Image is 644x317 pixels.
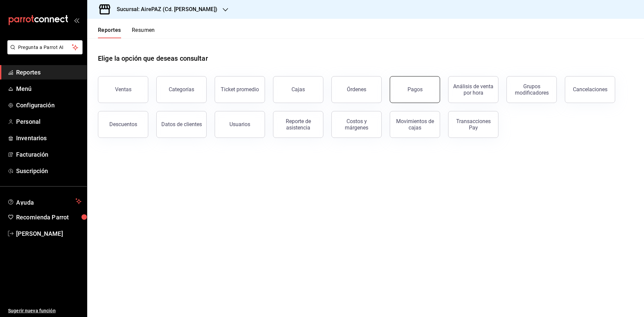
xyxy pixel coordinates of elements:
[331,111,382,138] button: Costos y márgenes
[448,111,498,138] button: Transacciones Pay
[5,49,83,56] a: Pregunta a Parrot AI
[452,83,494,96] div: Análisis de venta por hora
[111,5,217,13] h3: Sucursal: AirePAZ (Cd. [PERSON_NAME])
[16,68,82,77] span: Reportes
[16,197,73,205] span: Ayuda
[156,111,207,138] button: Datos de clientes
[221,86,259,93] div: Ticket promedio
[16,150,82,159] span: Facturación
[98,111,148,138] button: Descuentos
[16,134,82,143] span: Inventarios
[156,76,207,103] button: Categorías
[16,84,82,93] span: Menú
[448,76,498,103] button: Análisis de venta por hora
[390,76,440,103] button: Pagos
[277,118,319,131] div: Reporte de asistencia
[8,307,82,314] span: Sugerir nueva función
[565,76,615,103] button: Cancelaciones
[390,111,440,138] button: Movimientos de cajas
[394,118,436,131] div: Movimientos de cajas
[336,118,377,131] div: Costos y márgenes
[331,76,382,103] button: Órdenes
[273,111,323,138] button: Reporte de asistencia
[573,86,607,93] div: Cancelaciones
[161,121,202,127] div: Datos de clientes
[16,229,82,238] span: [PERSON_NAME]
[109,121,137,127] div: Descuentos
[7,40,83,54] button: Pregunta a Parrot AI
[347,86,366,93] div: Órdenes
[16,213,82,222] span: Recomienda Parrot
[74,17,79,23] button: open_drawer_menu
[98,27,121,38] button: Reportes
[215,111,265,138] button: Usuarios
[16,117,82,126] span: Personal
[115,86,131,93] div: Ventas
[16,166,82,175] span: Suscripción
[18,44,72,51] span: Pregunta a Parrot AI
[16,101,82,110] span: Configuración
[98,27,155,38] div: navigation tabs
[291,86,305,94] div: Cajas
[511,83,552,96] div: Grupos modificadores
[132,27,155,38] button: Resumen
[215,76,265,103] button: Ticket promedio
[169,86,194,93] div: Categorías
[408,86,423,93] div: Pagos
[98,53,208,63] h1: Elige la opción que deseas consultar
[98,76,148,103] button: Ventas
[506,76,557,103] button: Grupos modificadores
[273,76,323,103] a: Cajas
[452,118,494,131] div: Transacciones Pay
[229,121,250,127] div: Usuarios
